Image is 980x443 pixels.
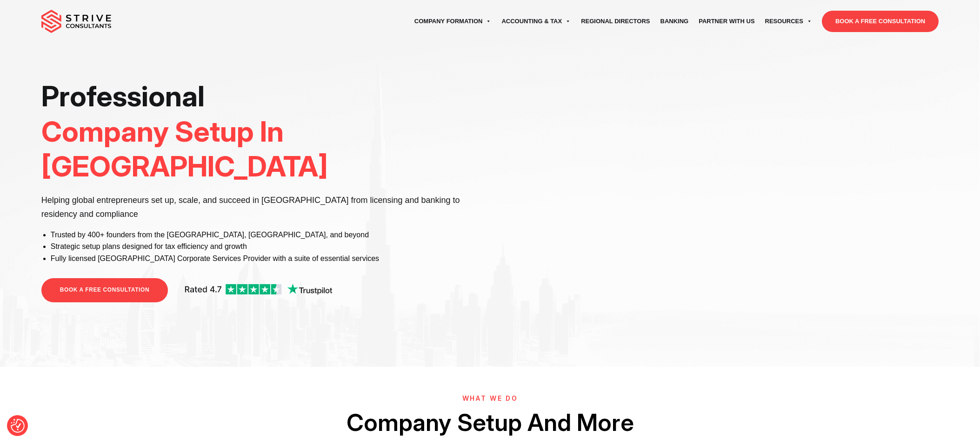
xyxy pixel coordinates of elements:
[51,229,483,241] li: Trusted by 400+ founders from the [GEOGRAPHIC_DATA], [GEOGRAPHIC_DATA], and beyond
[693,8,760,34] a: Partner with Us
[11,419,25,433] img: Revisit consent button
[576,8,655,34] a: Regional Directors
[409,8,497,34] a: Company Formation
[41,278,168,302] a: BOOK A FREE CONSULTATION
[41,79,483,184] h1: Professional
[41,114,328,184] span: Company Setup In [GEOGRAPHIC_DATA]
[497,79,939,327] iframe: <br />
[655,8,694,34] a: Banking
[11,419,25,433] button: Consent Preferences
[41,10,111,33] img: main-logo.svg
[760,8,817,34] a: Resources
[41,194,483,221] p: Helping global entrepreneurs set up, scale, and succeed in [GEOGRAPHIC_DATA] from licensing and b...
[51,253,483,265] li: Fully licensed [GEOGRAPHIC_DATA] Corporate Services Provider with a suite of essential services
[51,241,483,253] li: Strategic setup plans designed for tax efficiency and growth
[496,8,576,34] a: Accounting & Tax
[822,11,939,32] a: BOOK A FREE CONSULTATION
